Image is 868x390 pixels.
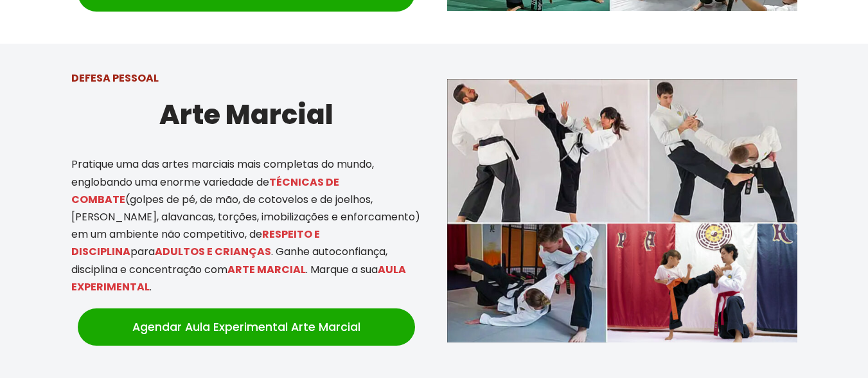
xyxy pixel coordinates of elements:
p: Pratique uma das artes marciais mais completas do mundo, englobando uma enorme variedade de (golp... [71,155,421,296]
h2: Arte Marcial [71,93,421,136]
mark: TÉCNICAS DE COMBATE [71,175,339,207]
mark: ADULTOS E CRIANÇAS [155,244,271,259]
a: Agendar Aula Experimental Arte Marcial [78,308,415,346]
strong: DEFESA PESSOAL [71,71,159,85]
mark: AULA EXPERIMENTAL [71,262,406,294]
mark: ARTE MARCIAL [227,262,306,277]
